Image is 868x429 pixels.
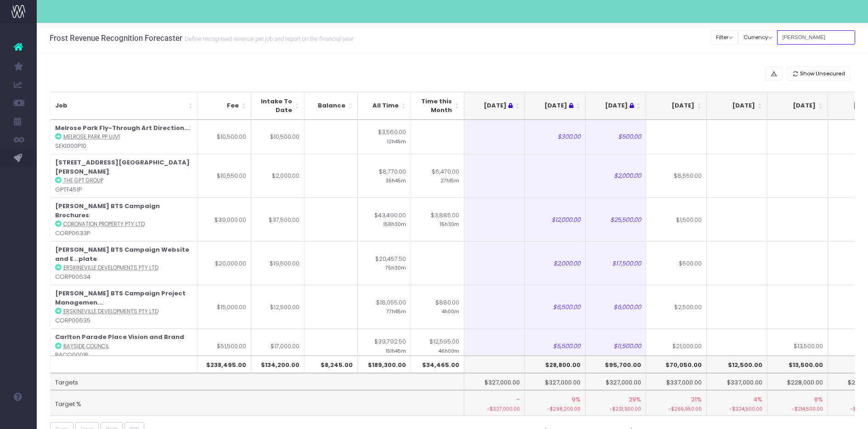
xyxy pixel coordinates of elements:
[251,92,304,120] th: Intake To Date: activate to sort column ascending
[55,202,160,220] strong: [PERSON_NAME] BTS Campaign Brochures
[55,289,186,307] strong: [PERSON_NAME] BTS Campaign Project Managemen...
[198,328,251,363] td: $51,500.00
[525,120,586,154] td: $300.00
[51,92,198,120] th: Job: activate to sort column ascending
[767,92,828,120] th: Dec 25: activate to sort column ascending
[358,241,411,285] td: $20,457.50
[772,404,823,413] small: -$214,500.00
[411,92,464,120] th: Time this Month: activate to sort column ascending
[358,120,411,154] td: $3,560.00
[469,404,520,413] small: -$327,000.00
[525,198,586,241] td: $12,000.00
[55,124,190,132] strong: Melrose Park Fly-Through Art Direction...
[590,404,641,413] small: -$231,300.00
[646,285,707,328] td: $2,500.00
[411,154,464,198] td: $6,470.00
[777,30,855,45] input: Search...
[51,241,198,285] td: : CORP00634
[198,120,251,154] td: $10,500.00
[51,154,198,198] td: : GPTF451P
[385,263,406,271] small: 75h30m
[386,307,406,315] small: 77h45m
[411,356,464,373] th: $34,465.00
[182,34,354,43] small: Define recognised revenue per job and report on the financial year
[51,285,198,328] td: : CORP00635
[198,285,251,328] td: $15,000.00
[51,120,198,154] td: : SEKI000P10
[63,177,103,184] abbr: The GPT Group
[646,92,707,120] th: Oct 25: activate to sort column ascending
[251,241,304,285] td: $19,500.00
[586,154,646,198] td: $2,000.00
[198,92,251,120] th: Fee: activate to sort column ascending
[707,356,767,373] th: $12,500.00
[646,356,707,373] th: $70,050.00
[586,356,646,373] th: $95,700.00
[646,373,707,390] td: $337,000.00
[646,328,707,363] td: $21,000.00
[63,343,109,350] abbr: Bayside Council
[691,395,702,404] span: 21%
[442,307,459,315] small: 4h00m
[358,328,411,363] td: $39,792.50
[387,137,406,145] small: 12h45m
[55,245,189,263] strong: [PERSON_NAME] BTS Campaign Website and E...plate
[646,154,707,198] td: $8,550.00
[411,198,464,241] td: $3,885.00
[525,328,586,363] td: $5,500.00
[439,346,459,355] small: 46h00m
[385,176,406,184] small: 36h45m
[51,390,464,416] td: Target %
[767,373,828,390] td: $228,000.00
[464,373,525,390] td: $327,000.00
[800,70,845,78] span: Show Unsecured
[646,198,707,241] td: $1,500.00
[51,373,464,390] td: Targets
[358,285,411,328] td: $18,055.00
[358,92,411,120] th: All Time: activate to sort column ascending
[411,328,464,363] td: $12,595.00
[814,395,823,404] span: 6%
[738,30,778,45] button: Currency
[251,356,304,373] th: $134,200.00
[767,356,828,373] th: $13,500.00
[358,356,411,373] th: $189,300.00
[707,373,767,390] td: $337,000.00
[530,404,581,413] small: -$298,200.00
[198,198,251,241] td: $39,000.00
[51,198,198,241] td: : CORP0633P
[572,395,581,404] span: 9%
[304,92,358,120] th: Balance: activate to sort column ascending
[358,154,411,198] td: $8,770.00
[63,264,158,271] abbr: Erskineville Developments Pty Ltd
[651,404,702,413] small: -$266,950.00
[711,404,762,413] small: -$324,500.00
[51,328,198,363] td: : BACO0001P
[646,241,707,285] td: $500.00
[525,356,586,373] th: $28,800.00
[358,198,411,241] td: $43,490.00
[464,92,525,120] th: Jul 25 : activate to sort column ascending
[629,395,641,404] span: 29%
[586,92,646,120] th: Sep 25 : activate to sort column ascending
[251,285,304,328] td: $12,500.00
[63,220,145,228] abbr: Coronation Property Pty Ltd
[198,241,251,285] td: $20,000.00
[753,395,762,404] span: 4%
[11,411,25,424] img: images/default_profile_image.png
[55,333,184,341] strong: Carlton Parade Place Vision and Brand
[787,67,851,81] button: Show Unsecured
[251,328,304,363] td: $17,000.00
[586,373,646,390] td: $327,000.00
[440,176,459,184] small: 27h15m
[63,308,158,315] abbr: Erskineville Developments Pty Ltd
[440,220,459,228] small: 15h30m
[386,346,406,355] small: 151h45m
[586,328,646,363] td: $11,500.00
[525,373,586,390] td: $327,000.00
[711,30,738,45] button: Filter
[525,241,586,285] td: $2,000.00
[525,92,586,120] th: Aug 25 : activate to sort column ascending
[55,158,190,176] strong: [STREET_ADDRESS][GEOGRAPHIC_DATA][PERSON_NAME]
[251,198,304,241] td: $37,500.00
